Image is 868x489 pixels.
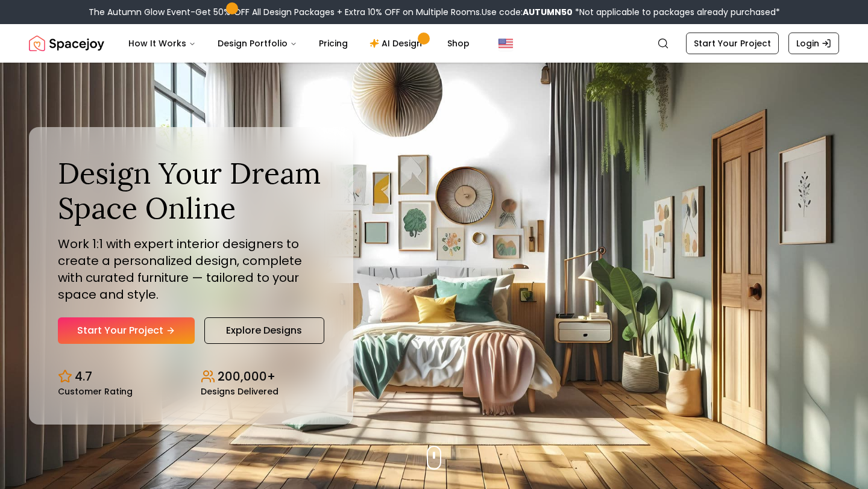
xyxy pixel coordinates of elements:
[573,6,780,18] span: *Not applicable to packages already purchased*
[29,24,839,63] nav: Global
[686,33,779,54] a: Start Your Project
[438,31,479,55] a: Shop
[58,235,324,303] p: Work 1:1 with expert interior designers to create a personalized design, complete with curated fu...
[58,387,133,396] small: Customer Rating
[523,6,573,18] b: AUTUMN50
[29,31,104,55] img: Spacejoy Logo
[309,31,357,55] a: Pricing
[119,31,479,55] nav: Main
[201,387,278,396] small: Designs Delivered
[75,368,92,385] p: 4.7
[218,368,275,385] p: 200,000+
[498,36,513,51] img: United States
[204,317,324,344] a: Explore Designs
[208,31,307,55] button: Design Portfolio
[58,156,324,225] h1: Design Your Dream Space Online
[482,6,573,18] span: Use code:
[58,317,195,344] a: Start Your Project
[119,31,206,55] button: How It Works
[89,6,780,18] div: The Autumn Glow Event-Get 50% OFF All Design Packages + Extra 10% OFF on Multiple Rooms.
[29,31,104,55] a: Spacejoy
[360,31,435,55] a: AI Design
[58,358,324,396] div: Design stats
[788,33,839,54] a: Login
